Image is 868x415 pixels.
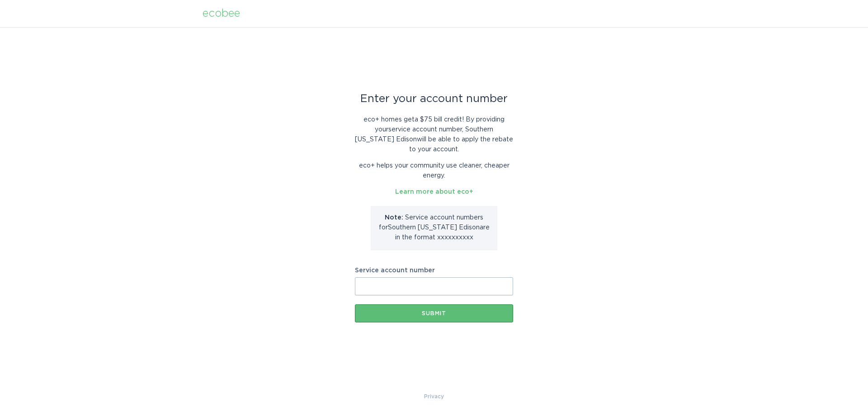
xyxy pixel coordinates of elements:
a: Learn more about eco+ [395,189,473,195]
label: Service account number [355,267,513,274]
p: Service account number s for Southern [US_STATE] Edison are in the format xxxxxxxxxx [377,213,491,242]
strong: Note: [385,214,403,221]
button: Submit [355,304,513,322]
div: Submit [359,311,509,316]
div: Enter your account number [355,94,513,104]
p: eco+ homes get a $75 bill credit ! By providing your service account number , Southern [US_STATE]... [355,115,513,154]
p: eco+ helps your community use cleaner, cheaper energy. [355,161,513,181]
div: ecobee [203,9,240,19]
a: Privacy Policy & Terms of Use [424,392,444,401]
